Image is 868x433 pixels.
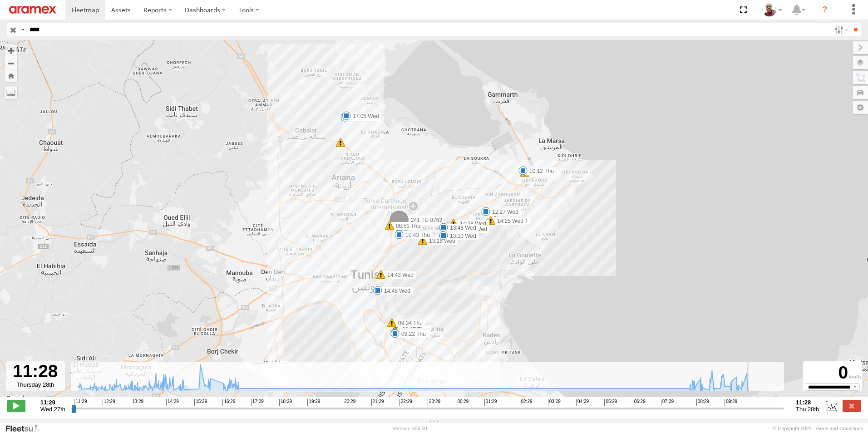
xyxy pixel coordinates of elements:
[5,69,17,82] button: Zoom Home
[796,399,819,406] strong: 11:28
[486,208,521,216] label: 12:27 Wed
[346,112,382,120] label: 17:05 Wed
[604,399,617,406] span: 05:29
[661,399,674,406] span: 07:29
[5,86,17,99] label: Measure
[222,399,235,406] span: 16:29
[444,232,479,240] label: 13:10 Wed
[336,138,345,147] div: 9
[251,399,264,406] span: 17:29
[796,406,819,413] span: Thu 28th Aug 2025
[456,399,469,406] span: 00:29
[7,400,25,412] label: Play/Stop
[399,399,412,406] span: 22:29
[520,399,533,406] span: 02:29
[773,426,863,431] div: © Copyright 2025 -
[411,217,442,223] span: 241 TU 8762
[166,399,179,406] span: 14:29
[5,424,47,433] a: Visit our Website
[131,399,143,406] span: 13:29
[428,399,440,406] span: 23:29
[818,3,832,17] i: ?
[853,101,868,114] label: Map Settings
[395,330,429,338] label: 09:22 Thu
[523,167,557,175] label: 10:12 Thu
[392,319,425,327] label: 09:34 Thu
[74,399,87,406] span: 11:29
[696,399,709,406] span: 08:29
[444,224,479,232] label: 13:48 Wed
[9,6,56,14] img: aramex-logo.svg
[390,222,423,230] label: 08:51 Thu
[194,399,207,406] span: 15:29
[343,399,355,406] span: 20:29
[423,237,458,245] label: 13:18 Wed
[381,271,416,279] label: 14:43 Wed
[399,231,433,239] label: 10:43 Thu
[454,220,489,228] label: 14:28 Wed
[804,363,861,383] div: 0
[396,328,429,336] label: 09:18 Thu
[548,399,561,406] span: 03:29
[725,399,737,406] span: 09:29
[307,399,320,406] span: 19:29
[491,217,526,225] label: 14:25 Wed
[831,23,850,36] label: Search Filter Options
[815,426,863,431] a: Terms and Conditions
[5,57,17,69] button: Zoom out
[378,287,413,295] label: 14:48 Wed
[40,406,65,413] span: Wed 27th Aug 2025
[371,399,384,406] span: 21:29
[40,399,65,406] strong: 11:29
[19,23,26,36] label: Search Query
[484,399,497,406] span: 01:29
[279,399,292,406] span: 18:29
[759,3,785,17] div: Majdi Ghannoudi
[393,426,427,431] div: Version: 306.00
[103,399,115,406] span: 12:29
[843,400,861,412] label: Close
[576,399,589,406] span: 04:29
[633,399,646,406] span: 06:29
[5,44,17,57] button: Zoom in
